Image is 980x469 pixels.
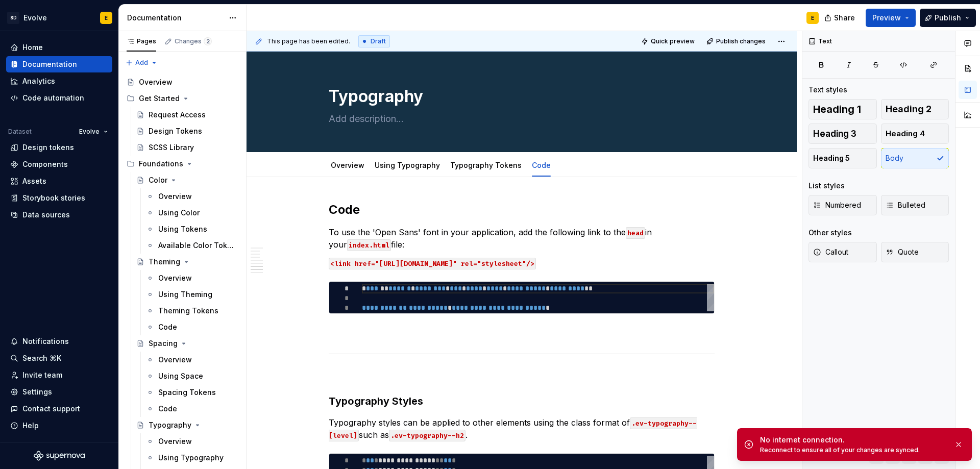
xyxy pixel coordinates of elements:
a: Design tokens [6,139,112,156]
code: .ev-typography--h2 [389,430,465,441]
a: Code automation [6,90,112,106]
a: Overview [122,74,242,90]
div: Other styles [808,228,852,238]
button: Quote [881,242,949,262]
div: Theming [149,257,180,267]
div: List styles [808,181,845,191]
a: Theming [132,254,242,270]
span: Heading 2 [886,104,932,114]
a: Documentation [6,56,112,72]
button: Help [6,417,112,434]
button: Evolve [75,125,112,139]
div: No internet connection. [760,435,946,445]
div: Using Tokens [158,224,207,234]
p: Typography styles can be applied to other elements using the class format of such as . [329,416,715,441]
span: Draft [371,37,386,45]
a: Using Space [142,368,242,384]
button: Heading 3 [808,124,877,144]
div: Using Space [158,371,203,381]
span: This page has been edited. [267,37,350,45]
a: Theming Tokens [142,303,242,319]
div: Request Access [149,110,206,120]
div: Text styles [808,85,847,95]
div: Typography [149,420,191,430]
button: Share [819,9,862,27]
button: Add [122,56,161,70]
div: Theming Tokens [158,306,218,316]
strong: Typography Styles [329,395,423,407]
a: Overview [142,352,242,368]
div: Overview [158,355,192,365]
a: Overview [142,270,242,286]
button: Heading 5 [808,148,877,168]
a: Using Typography [142,450,242,466]
a: Typography Tokens [450,161,522,169]
div: SD [7,12,19,24]
div: Invite team [22,370,62,380]
a: Invite team [6,367,112,383]
button: Search ⌘K [6,350,112,366]
a: Using Typography [375,161,440,169]
span: Heading 3 [813,129,856,139]
code: index.html [347,239,391,251]
div: Overview [158,191,192,202]
div: SCSS Library [149,142,194,153]
div: Design tokens [22,142,74,153]
span: Heading 1 [813,104,861,114]
a: Overview [331,161,364,169]
div: Overview [327,154,369,176]
div: Code [158,322,177,332]
code: head [626,227,645,239]
span: Callout [813,247,848,257]
span: Numbered [813,200,861,210]
a: Using Color [142,205,242,221]
div: Using Typography [158,453,224,463]
a: Code [532,161,551,169]
div: Documentation [127,13,224,23]
div: Foundations [139,159,183,169]
div: Using Typography [371,154,444,176]
div: Overview [158,436,192,447]
p: To use the 'Open Sans' font in your application, add the following link to the in your file: [329,226,715,251]
span: Share [834,13,855,23]
span: Add [135,59,148,67]
span: Evolve [79,128,100,136]
div: Contact support [22,404,80,414]
a: Code [142,401,242,417]
span: Bulleted [886,200,925,210]
div: Changes [175,37,212,45]
div: Color [149,175,167,185]
a: Typography [132,417,242,433]
a: Using Tokens [142,221,242,237]
a: Request Access [132,107,242,123]
strong: Code [329,202,360,217]
div: E [105,14,108,22]
div: Analytics [22,76,55,86]
div: Code automation [22,93,84,103]
button: Bulleted [881,195,949,215]
svg: Supernova Logo [34,451,85,461]
button: SDEvolveE [2,7,116,29]
button: Preview [866,9,916,27]
div: Overview [158,273,192,283]
span: Quote [886,247,919,257]
span: Publish [935,13,961,23]
button: Publish [920,9,976,27]
div: Assets [22,176,46,186]
div: Code [528,154,555,176]
div: Evolve [23,13,47,23]
span: 2 [204,37,212,45]
button: Publish changes [703,34,770,48]
div: Notifications [22,336,69,347]
button: Notifications [6,333,112,350]
a: Analytics [6,73,112,89]
code: .ev-typography--[level] [329,417,697,441]
a: Assets [6,173,112,189]
a: Overview [142,188,242,205]
a: Spacing Tokens [142,384,242,401]
div: Settings [22,387,52,397]
div: Pages [127,37,156,45]
a: Components [6,156,112,172]
div: Foundations [122,156,242,172]
a: Code [142,319,242,335]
